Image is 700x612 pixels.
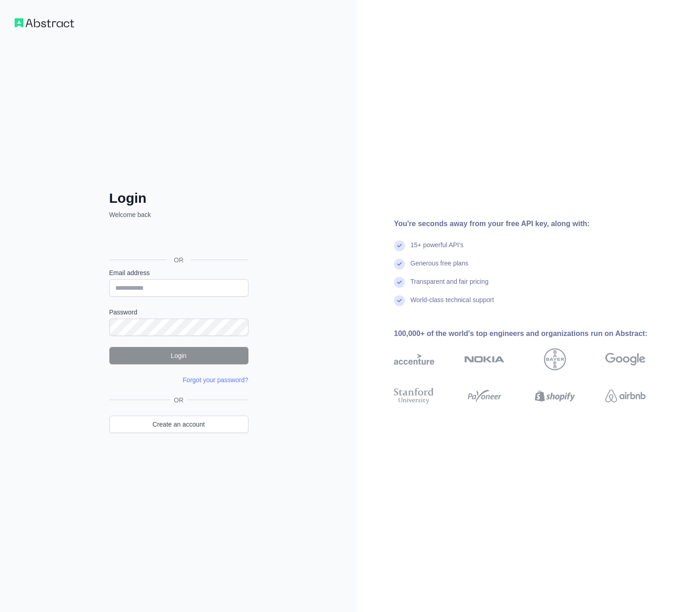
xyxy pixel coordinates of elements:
[170,395,187,405] span: OR
[394,386,434,406] img: stanford university
[109,308,248,317] label: Password
[394,259,405,270] img: check mark
[464,348,505,370] img: nokia
[15,18,74,27] img: Workflow
[464,386,505,406] img: payoneer
[394,218,675,229] div: You're seconds away from your free API key, along with:
[544,348,566,370] img: bayer
[109,347,248,364] button: Login
[109,229,247,249] div: Sign in with Google. Opens in new tab
[605,348,646,370] img: google
[109,416,248,433] a: Create an account
[605,386,646,406] img: airbnb
[394,348,434,370] img: accenture
[105,229,251,249] iframe: Sign in with Google Button
[410,259,468,277] div: Generous free plans
[109,190,248,206] h2: Login
[535,386,575,406] img: shopify
[394,240,405,251] img: check mark
[410,277,489,295] div: Transparent and fair pricing
[394,277,405,288] img: check mark
[183,376,248,384] a: Forgot your password?
[394,328,675,339] div: 100,000+ of the world's top engineers and organizations run on Abstract:
[109,210,248,219] p: Welcome back
[410,240,463,259] div: 15+ powerful API's
[394,295,405,306] img: check mark
[410,295,494,314] div: World-class technical support
[109,268,248,277] label: Email address
[167,255,191,265] span: OR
